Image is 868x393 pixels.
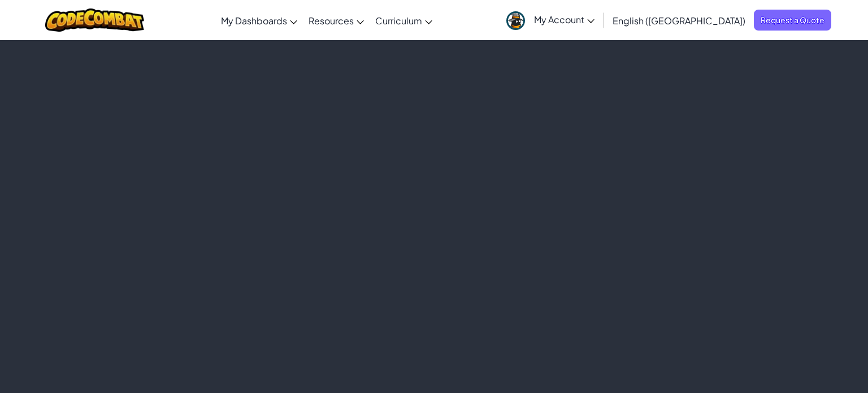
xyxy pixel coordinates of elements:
a: English ([GEOGRAPHIC_DATA]) [607,5,751,36]
span: Curriculum [375,15,422,27]
img: CodeCombat logo [45,8,144,32]
a: Curriculum [370,5,438,36]
span: My Dashboards [221,15,287,27]
a: My Account [501,2,600,38]
a: My Dashboards [215,5,303,36]
a: Request a Quote [754,10,831,31]
span: English ([GEOGRAPHIC_DATA]) [613,15,745,27]
a: Resources [303,5,370,36]
span: Resources [309,15,354,27]
img: avatar [506,11,525,30]
span: My Account [534,14,594,25]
